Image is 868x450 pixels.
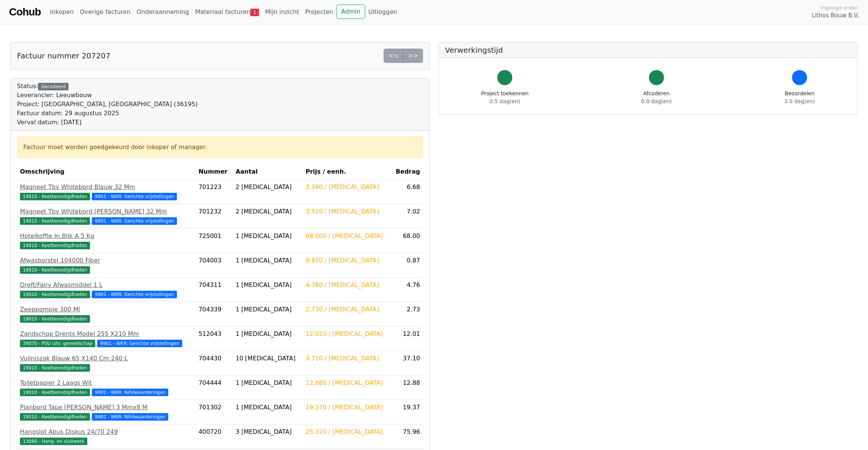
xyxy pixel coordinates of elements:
div: Beoordelen [784,90,815,105]
div: 1 [MEDICAL_DATA] [236,256,300,265]
th: Aantal [233,164,303,180]
a: Magneet Tbv Whitebord Blauw 32 Mm19010 - Keetbenodigdheden 9901 - WKR: Gerichte vrijstellingen [20,183,192,201]
div: Afcoderen [641,90,672,105]
td: 704444 [195,375,233,400]
div: 2.730 / [MEDICAL_DATA] [306,305,388,314]
td: 2.73 [391,302,423,326]
th: Prijs / eenh. [303,164,391,180]
td: 12.01 [391,326,423,351]
div: 3 [MEDICAL_DATA] [236,427,300,436]
td: 68.00 [391,229,423,253]
div: 12.880 / [MEDICAL_DATA] [306,378,388,387]
span: 19010 - Keetbenodigdheden [20,413,90,421]
span: 19010 - Keetbenodigdheden [20,315,90,323]
a: Hotelkoffie In Blik A 5 Kg19010 - Keetbenodigdheden [20,232,192,250]
span: 0.0 dag(en) [641,98,672,104]
td: 704430 [195,351,233,375]
div: Leverancier: Leeuwbouw [17,91,198,100]
td: 19.37 [391,400,423,424]
span: 39070 - PSU uitv. gereedschap [20,340,95,347]
span: Lithos Bouw B.V. [812,11,859,20]
div: 2 [MEDICAL_DATA] [236,183,300,192]
div: 1 [MEDICAL_DATA] [236,329,300,339]
td: 512043 [195,326,233,351]
a: Zandschop Drents Model 255 X210 Mm39070 - PSU uitv. gereedschap 9901 - WKR: Gerichte vrijstellingen [20,329,192,348]
span: Ingelogd onder: [821,4,859,11]
div: 1 [MEDICAL_DATA] [236,232,300,241]
td: 400720 [195,424,233,449]
span: 0.5 dag(en) [490,98,520,104]
span: 13080 - Hang- en sluitwerk [20,438,87,445]
div: 2 [MEDICAL_DATA] [236,207,300,216]
div: 25.320 / [MEDICAL_DATA] [306,427,388,436]
span: 19010 - Keetbenodigdheden [20,193,90,200]
div: 1 [MEDICAL_DATA] [236,305,300,314]
div: 10 [MEDICAL_DATA] [236,354,300,363]
div: 3.710 / [MEDICAL_DATA] [306,354,388,363]
a: Hangslot Abus Diskus 24/70 24913080 - Hang- en sluitwerk [20,427,192,445]
span: 9902 - WKR: Nihilwaarderingen [92,389,168,396]
span: 19010 - Keetbenodigdheden [20,217,90,225]
h5: Factuur nummer 207207 [17,51,110,60]
div: 1 [MEDICAL_DATA] [236,403,300,412]
div: 0.870 / [MEDICAL_DATA] [306,256,388,265]
div: 12.010 / [MEDICAL_DATA] [306,329,388,339]
span: 9901 - WKR: Gerichte vrijstellingen [92,291,177,298]
a: Overige facturen [77,5,134,20]
div: Factuur datum: 29 augustus 2025 [17,109,198,118]
td: 701232 [195,204,233,229]
span: 9901 - WKR: Gerichte vrijstellingen [97,340,182,347]
td: 704003 [195,253,233,278]
div: Toiletpapier 2 Laags Wit [20,378,192,387]
td: 75.96 [391,424,423,449]
div: Project toekennen [481,90,528,105]
div: Project: [GEOGRAPHIC_DATA], [GEOGRAPHIC_DATA] (36195) [17,100,198,109]
div: Planbord Tape [PERSON_NAME] 3 Mmx8 M [20,403,192,412]
td: 704339 [195,302,233,326]
td: 701302 [195,400,233,424]
th: Nummer [195,164,233,180]
div: Gecodeerd [38,83,69,90]
td: 6.68 [391,180,423,204]
a: Magneet Tbv Whitebord [PERSON_NAME] 32 Mm19010 - Keetbenodigdheden 9901 - WKR: Gerichte vrijstell... [20,207,192,225]
a: Zeeppompje 300 Ml19010 - Keetbenodigdheden [20,305,192,323]
th: Bedrag [391,164,423,180]
a: Afwasborstel 104000 Fiber19010 - Keetbenodigdheden [20,256,192,274]
td: 704311 [195,278,233,302]
a: Cohub [9,3,41,21]
a: Onderaanneming [134,5,192,20]
div: Verval datum: [DATE] [17,118,198,127]
span: 19010 - Keetbenodigdheden [20,266,90,274]
a: Vuilniszak Blauw 65 X140 Cm 240 L19010 - Keetbenodigdheden [20,354,192,372]
div: 19.370 / [MEDICAL_DATA] [306,403,388,412]
td: 37.10 [391,351,423,375]
td: 701223 [195,180,233,204]
h5: Verwerkingstijd [445,46,851,55]
div: 3.510 / [MEDICAL_DATA] [306,207,388,216]
a: Dreft/Fairy Afwasmiddel 1 L19010 - Keetbenodigdheden 9901 - WKR: Gerichte vrijstellingen [20,281,192,299]
div: Status: [17,82,198,127]
div: Hotelkoffie In Blik A 5 Kg [20,232,192,241]
div: 1 [MEDICAL_DATA] [236,378,300,387]
div: Afwasborstel 104000 Fiber [20,256,192,265]
div: Zeeppompje 300 Ml [20,305,192,314]
a: Toiletpapier 2 Laags Wit19010 - Keetbenodigdheden 9902 - WKR: Nihilwaarderingen [20,378,192,397]
span: 9901 - WKR: Gerichte vrijstellingen [92,193,177,200]
div: Zandschop Drents Model 255 X210 Mm [20,329,192,339]
span: 19010 - Keetbenodigdheden [20,389,90,396]
span: 1 [250,9,259,16]
td: 7.02 [391,204,423,229]
div: 1 [MEDICAL_DATA] [236,281,300,290]
a: Materiaal facturen1 [192,5,262,20]
div: Hangslot Abus Diskus 24/70 249 [20,427,192,436]
a: Planbord Tape [PERSON_NAME] 3 Mmx8 M19010 - Keetbenodigdheden 9902 - WKR: Nihilwaarderingen [20,403,192,421]
span: 9902 - WKR: Nihilwaarderingen [92,413,168,421]
div: Factuur moet worden goedgekeurd door inkoper of manager. [23,143,417,152]
span: 3.0 dag(en) [784,98,815,104]
td: 0.87 [391,253,423,278]
span: 19010 - Keetbenodigdheden [20,242,90,249]
a: Mijn inzicht [262,5,302,20]
td: 725001 [195,229,233,253]
a: Uitloggen [365,5,400,20]
td: 12.88 [391,375,423,400]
